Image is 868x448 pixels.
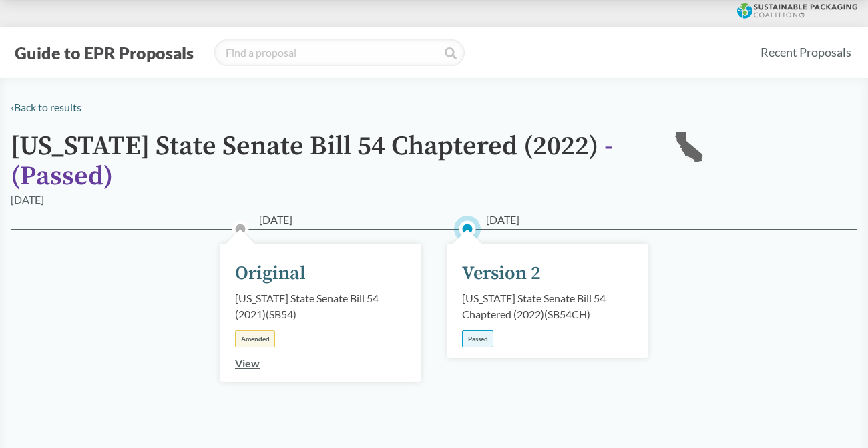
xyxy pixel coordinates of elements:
[259,212,292,228] span: [DATE]
[235,357,260,369] a: View
[235,290,406,322] div: [US_STATE] State Senate Bill 54 (2021) ( SB54 )
[462,290,633,322] div: [US_STATE] State Senate Bill 54 Chaptered (2022) ( SB54CH )
[11,130,613,193] span: - ( Passed )
[11,101,81,114] a: ‹Back to results
[235,260,306,288] div: Original
[11,192,44,208] div: [DATE]
[754,37,857,67] a: Recent Proposals
[214,39,465,66] input: Find a proposal
[462,330,493,347] div: Passed
[11,42,198,63] button: Guide to EPR Proposals
[11,132,652,192] h1: [US_STATE] State Senate Bill 54 Chaptered (2022)
[486,212,519,228] span: [DATE]
[462,260,541,288] div: Version 2
[235,330,275,347] div: Amended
